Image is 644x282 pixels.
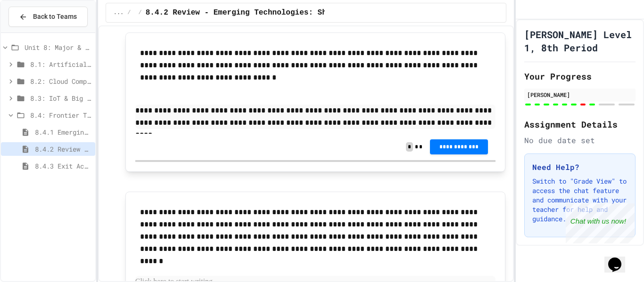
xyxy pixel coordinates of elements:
span: ... [114,9,124,16]
span: Back to Teams [33,12,77,22]
h1: [PERSON_NAME] Level 1, 8th Period [524,28,636,54]
p: Switch to "Grade View" to access the chat feature and communicate with your teacher for help and ... [532,177,627,224]
span: 8.4.2 Review - Emerging Technologies: Shaping Our Digital Future [35,144,91,154]
h2: Assignment Details [524,118,636,131]
span: / [127,9,131,16]
span: 8.4.2 Review - Emerging Technologies: Shaping Our Digital Future [146,7,436,18]
span: Unit 8: Major & Emerging Technologies [25,42,91,52]
span: 8.1: Artificial Intelligence Basics [30,59,91,69]
span: 8.4.3 Exit Activity - Future Tech Challenge [35,161,91,171]
span: / [139,9,142,16]
button: Back to Teams [8,7,88,27]
span: 8.3: IoT & Big Data [30,93,91,103]
span: 8.4.1 Emerging Technologies: Shaping Our Digital Future [35,127,91,137]
span: 8.2: Cloud Computing [30,76,91,86]
h2: Your Progress [524,70,636,83]
iframe: chat widget [604,244,635,273]
span: 8.4: Frontier Tech Spotlight [30,110,91,120]
h3: Need Help? [532,161,627,173]
div: No due date set [524,135,636,146]
iframe: chat widget [566,203,635,243]
div: [PERSON_NAME] [527,90,633,99]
